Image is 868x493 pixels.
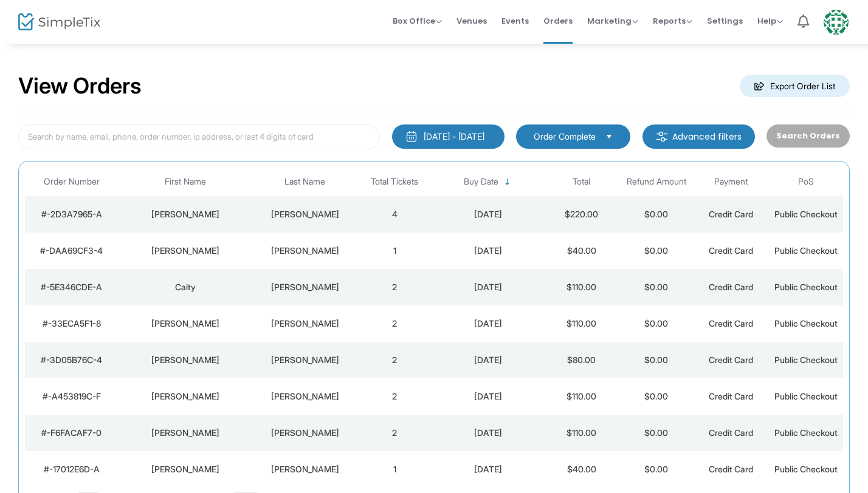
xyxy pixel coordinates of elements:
span: Credit Card [709,391,753,401]
td: 4 [357,196,432,233]
td: $0.00 [619,233,694,269]
td: 2 [357,342,432,378]
div: #-5E346CDE-A [28,281,115,293]
div: #-A453819C-F [28,390,115,403]
div: Whitney [122,390,250,403]
td: $40.00 [544,451,619,488]
div: Charles [122,245,250,257]
span: Public Checkout [774,318,838,328]
span: Orders [543,5,573,36]
span: Credit Card [709,245,753,256]
span: Public Checkout [774,355,838,365]
div: Data table [25,168,843,488]
div: Ralph [122,318,250,330]
div: #-33ECA5F1-8 [28,318,115,330]
td: $0.00 [619,451,694,488]
div: Howard [256,427,354,439]
span: Order Number [44,177,100,187]
th: Total [544,168,619,196]
span: Venues [456,5,487,36]
span: Credit Card [709,318,753,328]
button: Select [601,130,618,143]
td: $0.00 [619,269,694,305]
div: Kate [122,354,250,366]
td: $0.00 [619,305,694,342]
td: 2 [357,305,432,342]
div: 8/23/2025 [435,463,541,475]
span: First Name [165,177,206,187]
span: Public Checkout [774,391,838,401]
td: 2 [357,378,432,415]
div: Rollins [256,245,354,257]
div: #-F6FACAF7-0 [28,427,115,439]
div: #-17012E6D-A [28,463,115,475]
td: $110.00 [544,378,619,415]
span: Buy Date [464,177,498,187]
div: O'Toole [256,208,354,220]
td: $220.00 [544,196,619,233]
span: Payment [714,177,748,187]
div: Christopher [122,208,250,220]
div: Kerr [256,281,354,293]
div: #-2D3A7965-A [28,208,115,220]
span: Public Checkout [774,282,838,292]
span: Credit Card [709,282,753,292]
td: $0.00 [619,378,694,415]
td: 1 [357,233,432,269]
div: 8/24/2025 [435,318,541,330]
div: Marla [122,463,250,475]
div: Ward [256,318,354,330]
span: Public Checkout [774,245,838,256]
td: $110.00 [544,305,619,342]
div: #-DAA69CF3-4 [28,245,115,257]
td: $40.00 [544,233,619,269]
span: Box Office [393,15,442,27]
span: Last Name [284,177,325,187]
div: 8/24/2025 [435,354,541,366]
div: Caity [122,281,250,293]
span: Reports [653,15,692,27]
img: filter [656,131,668,143]
div: 8/24/2025 [435,208,541,220]
td: 2 [357,415,432,451]
div: McComas [256,463,354,475]
td: 2 [357,269,432,305]
div: Bret [256,354,354,366]
span: Marketing [587,15,638,27]
div: David [122,427,250,439]
td: $110.00 [544,415,619,451]
span: Sortable [503,177,512,187]
td: $0.00 [619,196,694,233]
span: Credit Card [709,464,753,474]
h2: View Orders [18,73,142,100]
span: Credit Card [709,427,753,438]
div: #-3D05B76C-4 [28,354,115,366]
th: Refund Amount [619,168,694,196]
span: Public Checkout [774,209,838,219]
img: monthly [405,131,418,143]
span: Order Complete [534,131,596,143]
button: [DATE] - [DATE] [392,124,505,149]
m-button: Advanced filters [642,124,755,149]
td: $110.00 [544,269,619,305]
span: Public Checkout [774,427,838,438]
span: Credit Card [709,355,753,365]
span: Events [501,5,529,36]
m-button: Export Order List [740,75,850,97]
td: $80.00 [544,342,619,378]
div: 8/24/2025 [435,427,541,439]
div: Shoaf [256,390,354,403]
span: Credit Card [709,209,753,219]
input: Search by name, email, phone, order number, ip address, or last 4 digits of card [18,124,380,149]
td: 1 [357,451,432,488]
span: Public Checkout [774,464,838,474]
td: $0.00 [619,342,694,378]
span: Help [757,15,783,27]
span: PoS [798,177,814,187]
div: 8/24/2025 [435,281,541,293]
td: $0.00 [619,415,694,451]
th: Total Tickets [357,168,432,196]
div: 8/24/2025 [435,390,541,403]
div: 8/24/2025 [435,245,541,257]
div: [DATE] - [DATE] [424,131,484,143]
